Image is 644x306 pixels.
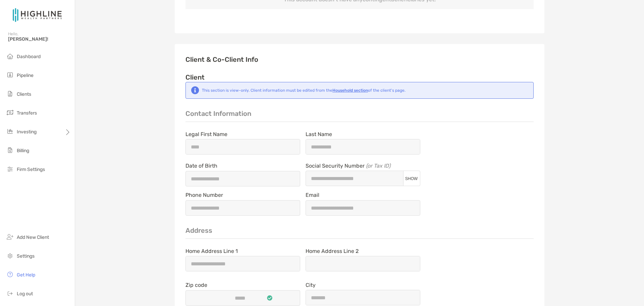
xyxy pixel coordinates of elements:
span: SHOW [405,176,418,181]
label: Last Name [306,131,332,137]
img: investing icon [6,127,14,135]
input: Date of Birth [186,176,300,182]
span: Dashboard [17,54,41,59]
span: Social Security Number [306,163,420,169]
span: Zip code [185,282,300,288]
label: Home Address Line 2 [306,248,359,254]
span: Log out [17,291,33,297]
input: Phone Number [186,205,300,211]
button: Social Security Number (or Tax ID) [403,176,420,181]
div: This section is view-only. Client information must be edited from the of the client's page. [202,88,406,93]
span: Settings [17,253,35,259]
p: Address [185,226,534,239]
span: Add New Client [17,234,49,240]
img: get-help icon [6,270,14,278]
span: Investing [17,129,37,135]
p: Contact Information [185,110,534,122]
label: City [306,282,316,288]
span: Billing [17,148,29,154]
input: Email [306,205,420,211]
span: Clients [17,91,31,97]
b: Household section [332,88,368,93]
img: logout icon [6,289,14,297]
img: Notification icon [191,86,199,94]
span: Email [306,192,420,198]
span: Date of Birth [185,163,300,169]
img: add_new_client icon [6,233,14,241]
label: Legal First Name [185,131,227,137]
h5: Client [185,73,534,82]
img: billing icon [6,146,14,154]
input: Zip codeinput is ready icon [213,295,267,301]
h5: Client & Co-Client Info [185,55,534,64]
img: settings icon [6,252,14,260]
img: clients icon [6,90,14,98]
img: pipeline icon [6,71,14,79]
span: Transfers [17,110,37,116]
input: Social Security Number (or Tax ID)SHOW [306,176,403,181]
span: Firm Settings [17,167,45,172]
img: Zoe Logo [8,3,67,27]
i: (or Tax ID) [366,163,390,169]
span: Pipeline [17,73,34,78]
span: [PERSON_NAME]! [8,36,71,42]
label: Home Address Line 1 [185,248,238,254]
img: dashboard icon [6,52,14,60]
span: Phone Number [185,192,300,198]
img: input is ready icon [267,295,272,301]
span: Get Help [17,272,35,278]
img: transfers icon [6,108,14,117]
img: firm-settings icon [6,165,14,173]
